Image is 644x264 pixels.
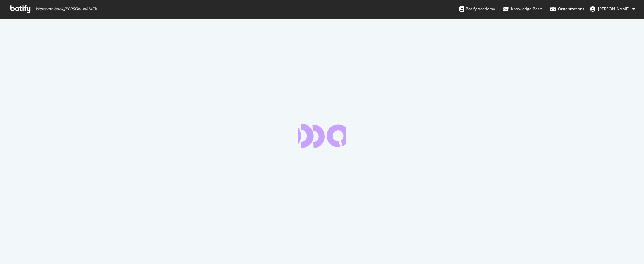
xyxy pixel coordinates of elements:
button: [PERSON_NAME] [584,4,641,15]
span: Stefan Pioso [598,6,630,12]
div: animation [298,124,346,148]
div: Organizations [550,6,584,13]
div: Knowledge Base [503,6,542,13]
div: Botify Academy [459,6,495,13]
span: Welcome back, [PERSON_NAME] ! [36,6,97,12]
